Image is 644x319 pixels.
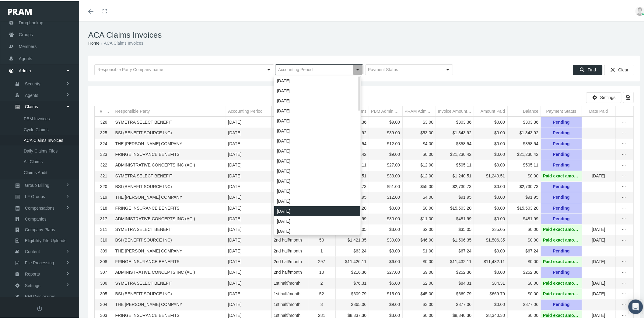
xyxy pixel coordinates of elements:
div: Show Invoice actions [619,150,629,156]
div: Accounting Period [228,107,263,113]
div: [DATE] [274,85,360,95]
div: Show Invoice actions [619,193,629,199]
div: $0.00 [476,140,505,146]
div: Payment Status [546,107,576,113]
span: Security [25,77,40,88]
div: $481.99 [510,215,539,221]
div: Show Invoice actions [619,118,629,124]
div: more [619,290,629,296]
div: more [619,118,629,124]
td: FRINGE INSURANCE BENEFITS [113,148,226,159]
div: Export all data to Excel [623,91,634,102]
div: [DATE] [274,145,360,155]
td: 2nd half/month [271,159,308,170]
td: Column Balance [507,105,541,115]
div: $39.00 [371,129,400,135]
span: Members [19,39,37,51]
td: Pending [541,212,582,223]
td: 1st half/month [271,202,308,212]
span: Claims Audit [24,166,47,177]
div: $4.00 [405,193,434,199]
td: [DATE] [226,266,271,277]
div: $11.00 [405,215,434,221]
div: $15,503.20 [510,204,539,210]
div: Show Invoice actions [619,247,629,253]
div: $46.00 [405,236,434,242]
td: [DATE] [226,116,271,127]
div: $2,730.73 [510,183,539,188]
td: 2 [308,277,335,287]
td: Pending [541,180,582,191]
td: 322 [95,159,113,170]
div: Balance [523,107,539,113]
div: Find [573,63,603,74]
div: # [100,107,102,113]
div: Show Invoice actions [619,236,629,242]
span: PHI Disclosures [25,290,55,300]
td: [DATE] [582,223,615,234]
div: Select [353,63,363,74]
td: Paid exact amount [541,234,582,245]
div: Show Invoice actions [619,129,629,135]
div: $1,240.51 [438,172,472,178]
div: $291.36 [338,118,367,124]
td: 304 [95,298,113,309]
span: Settings [600,94,616,99]
td: Column Date Paid [582,105,615,115]
a: Home [88,39,100,44]
td: 2nd half/month [271,266,308,277]
div: $35.05 [438,225,472,231]
div: $0.00 [476,129,505,135]
td: [DATE] [226,159,271,170]
span: PBM Invoices [24,112,50,123]
div: $3.00 [371,247,400,253]
div: [DATE] [274,95,360,105]
div: $35.05 [476,225,505,231]
div: $505.11 [438,161,472,167]
div: $0.00 [405,150,434,156]
td: 317 [95,212,113,223]
td: SYMETRA SELECT BENEFIT [113,170,226,180]
div: [DATE] [274,205,360,215]
div: $505.11 [510,161,539,167]
div: $30.05 [338,225,367,231]
td: Column Invoice Amount Due [436,105,474,115]
div: Data grid toolbar [94,91,634,102]
td: 2nd half/month [271,223,308,234]
td: 2nd half/month [271,256,308,266]
div: more [619,311,629,317]
div: more [619,150,629,156]
div: $3.00 [371,225,400,231]
td: Pending [541,266,582,277]
td: [DATE] [226,234,271,245]
span: File Processing [25,256,54,267]
div: Show Invoice actions [619,204,629,210]
div: $1,240.51 [476,172,505,178]
div: Show Invoice actions [619,258,629,264]
div: more [619,183,629,189]
td: THE [PERSON_NAME] COMPANY [113,191,226,202]
td: Column PBM Admin Fee [369,105,402,115]
div: $9.00 [371,118,400,124]
div: Clear [604,63,634,74]
span: Companies [25,213,47,223]
div: more [619,140,629,146]
div: $15,503.20 [438,204,472,210]
td: SYMETRA SELECT BENEFIT [113,116,226,127]
td: [DATE] [226,277,271,287]
div: $30.00 [371,215,400,221]
td: [DATE] [582,277,615,287]
div: Responsible Party [115,107,150,113]
div: [DATE] [274,115,360,125]
td: 2nd half/month [271,234,308,245]
td: BSI (BENEFIT SOURCE INC) [113,127,226,137]
div: [DATE] [274,155,360,165]
div: [DATE] [274,215,360,225]
div: $303.36 [438,118,472,124]
div: $91.95 [438,193,472,199]
td: [DATE] [226,127,271,137]
td: BSI (BENEFIT SOURCE INC) [113,234,226,245]
span: Claims [25,100,38,111]
div: Amount Paid [481,107,505,113]
div: $33.00 [371,172,400,178]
